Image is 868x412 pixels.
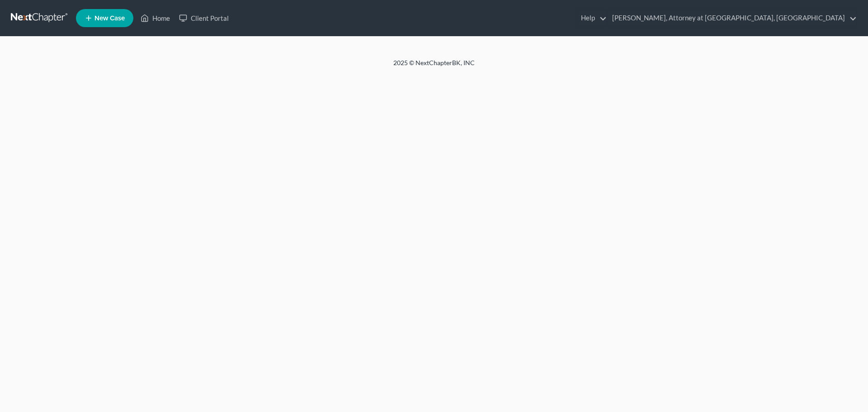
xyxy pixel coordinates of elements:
new-legal-case-button: New Case [76,9,133,27]
a: Home [136,10,175,26]
div: 2025 © NextChapterBK, INC [176,58,692,75]
a: Help [576,10,607,26]
a: Client Portal [175,10,233,26]
a: [PERSON_NAME], Attorney at [GEOGRAPHIC_DATA], [GEOGRAPHIC_DATA] [608,10,857,26]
